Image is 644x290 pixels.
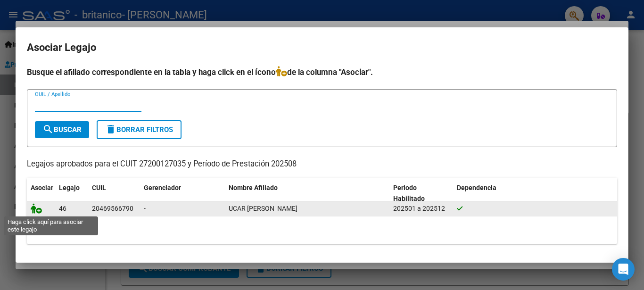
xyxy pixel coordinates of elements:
button: Buscar [35,121,89,138]
mat-icon: search [42,124,54,135]
span: Nombre Afiliado [229,184,278,191]
div: Open Intercom Messenger [612,258,635,281]
h4: Busque el afiliado correspondiente en la tabla y haga click en el ícono de la columna "Asociar". [27,66,617,78]
span: Periodo Habilitado [393,184,425,202]
span: Asociar [31,184,53,191]
span: Legajo [59,184,80,191]
div: 202501 a 202512 [393,203,449,214]
span: Dependencia [457,184,496,191]
datatable-header-cell: CUIL [88,178,140,209]
span: CUIL [92,184,106,191]
datatable-header-cell: Gerenciador [140,178,225,209]
p: Legajos aprobados para el CUIT 27200127035 y Período de Prestación 202508 [27,158,617,170]
mat-icon: delete [105,124,116,135]
div: 20469566790 [92,203,133,214]
span: UCAR AGUSTIN EZEQUIEL [229,205,297,212]
div: 1 registros [27,220,617,244]
datatable-header-cell: Asociar [27,178,55,209]
datatable-header-cell: Legajo [55,178,88,209]
span: Buscar [42,125,82,134]
span: - [144,205,146,212]
span: Borrar Filtros [105,125,173,134]
span: Gerenciador [144,184,181,191]
button: Borrar Filtros [97,120,182,139]
h2: Asociar Legajo [27,39,617,57]
datatable-header-cell: Periodo Habilitado [389,178,453,209]
datatable-header-cell: Dependencia [453,178,618,209]
datatable-header-cell: Nombre Afiliado [225,178,389,209]
span: 46 [59,205,66,212]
